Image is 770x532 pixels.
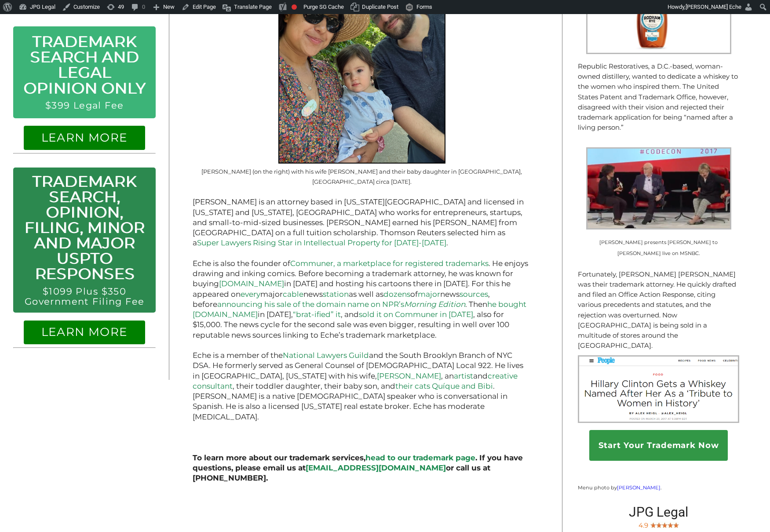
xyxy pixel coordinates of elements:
a: artist [454,372,473,380]
figcaption: [PERSON_NAME] (on the right) with his wife [PERSON_NAME] and their baby daughter in [GEOGRAPHIC_D... [193,167,531,187]
a: Trademark Search and Legal Opinion Only [23,32,146,97]
a: [DOMAIN_NAME] [219,279,284,288]
a: [PERSON_NAME] [617,485,661,491]
a: station [323,290,349,299]
a: National Lawyers Guild [283,351,369,360]
a: sources [460,290,488,299]
img: Screen-Shot-2017-10-03-at-11.31.22-PM.jpg [662,521,668,528]
a: LEARN MORE [41,325,128,339]
p: Eche is also the founder of . He enjoys drawing and inking comics. Before becoming a trademark at... [193,259,531,340]
a: [EMAIL_ADDRESS][DOMAIN_NAME] [306,463,446,472]
a: Trademark Search, Opinion, Filing, Minor and Major USPTO Responses [24,172,145,283]
a: Communer, a marketplace for registered trademarks [290,259,489,268]
a: their cats Quíque and Bibi [395,382,493,390]
a: $399 Legal Fee [45,100,124,111]
img: Screen-Shot-2017-10-03-at-11.31.22-PM.jpg [656,521,662,528]
em: Morning Edition [404,300,465,309]
small: [PERSON_NAME] presents [PERSON_NAME] to [PERSON_NAME] live on MSNBC. [599,239,718,256]
a: [PERSON_NAME] [377,372,441,380]
a: “brat-ified” it [293,310,341,319]
span: 4.9 [639,521,648,529]
a: sold it on Communer in [DATE] [359,310,473,319]
a: dozens [383,290,410,299]
a: head to our trademark page [365,453,475,462]
a: LEARN MORE [41,131,128,145]
a: creative consultant [193,372,518,390]
a: Super Lawyers Rising Star in Intellectual Property for [DATE]-[DATE] [197,238,446,247]
a: announcing his sale of the domain name on NPR’sMorning Edition [217,300,465,309]
strong: To learn more about our trademark services, . If you have questions, please email us at or call u... [193,453,523,483]
p: Republic Restoratives, a D.C.-based, woman-owned distillery, wanted to dedicate a whiskey to the ... [578,61,739,133]
img: Rodham Rye People Screenshot [578,355,739,423]
div: Focus keyphrase not set [292,4,297,10]
span: JPG Legal [629,504,688,520]
img: Screen-Shot-2017-10-03-at-11.31.22-PM.jpg [650,521,656,528]
img: Screen-Shot-2017-10-03-at-11.31.22-PM.jpg [668,521,673,528]
a: $1099 Plus $350 Government Filing Fee [25,286,144,307]
a: Start Your Trademark Now [589,430,728,460]
small: Menu photo by . [578,485,661,491]
span: [PERSON_NAME] Eche [686,4,741,10]
a: major [418,290,440,299]
p: Fortunately, [PERSON_NAME] [PERSON_NAME] was their trademark attorney. He quickly drafted and fil... [578,269,739,351]
img: Hillary is presented with Rodham Rye on MSNBC [586,147,731,230]
a: cable [283,290,303,299]
p: [PERSON_NAME] is an attorney based in [US_STATE][GEOGRAPHIC_DATA] and licensed in [US_STATE] and ... [193,197,531,248]
a: every [241,290,260,299]
p: Eche is a member of the and the South Brooklyn Branch of NYC DSA. He formerly served as General C... [193,340,531,443]
img: Screen-Shot-2017-10-03-at-11.31.22-PM.jpg [673,521,679,528]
